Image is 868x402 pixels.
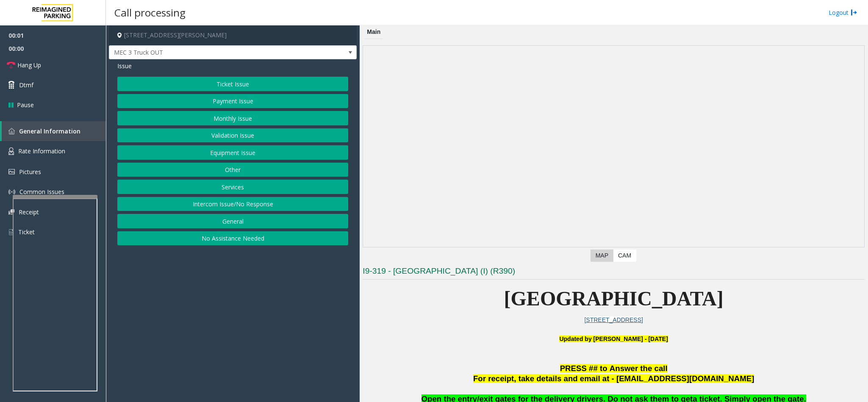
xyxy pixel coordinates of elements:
img: 'icon' [8,209,14,215]
h4: [STREET_ADDRESS][PERSON_NAME] [109,25,357,45]
a: General Information [2,121,106,141]
div: Main [365,25,383,39]
button: Intercom Issue/No Response [117,197,348,211]
button: Payment Issue [117,94,348,108]
a: Logout [829,8,857,17]
img: 'icon' [8,228,14,236]
span: Rate Information [18,147,65,155]
span: Pause [17,100,34,109]
b: Updated by [PERSON_NAME] - [DATE] [559,335,668,342]
button: Monthly Issue [117,111,348,125]
img: 'icon' [8,169,15,175]
h3: I9-319 - [GEOGRAPHIC_DATA] (I) (R390) [363,266,865,280]
img: 'icon' [8,189,15,195]
button: Equipment Issue [117,145,348,160]
span: Dtmf [19,80,33,89]
button: Other [117,163,348,177]
img: 'icon' [8,147,14,155]
img: 'icon' [8,128,15,134]
button: Services [117,180,348,194]
span: Issue [117,61,132,70]
span: Common Issues [19,188,64,196]
span: Hang Up [17,61,41,69]
h3: Call processing [110,2,190,23]
span: General Information [19,127,80,135]
button: Ticket Issue [117,77,348,91]
label: Map [591,250,613,262]
span: PRESS ## to Answer the call [560,364,668,373]
img: logout [851,8,857,17]
span: MEC 3 Truck OUT [109,46,307,59]
span: Pictures [19,168,41,176]
a: [STREET_ADDRESS] [584,316,643,323]
button: No Assistance Needed [117,231,348,246]
span: For receipt, take details and email at - [EMAIL_ADDRESS][DOMAIN_NAME] [473,374,754,383]
label: CAM [613,250,636,262]
span: [GEOGRAPHIC_DATA] [504,287,724,310]
button: Validation Issue [117,128,348,143]
button: General [117,214,348,228]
